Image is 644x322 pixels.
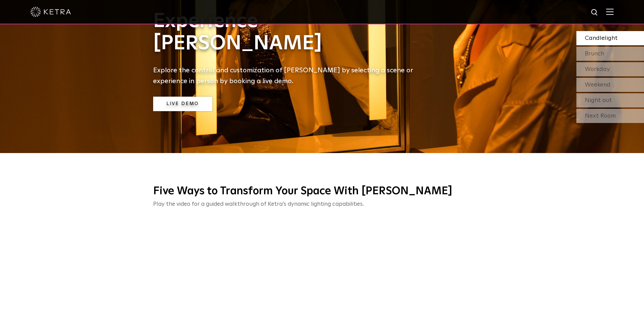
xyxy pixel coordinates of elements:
[153,10,424,55] h1: Experience [PERSON_NAME]
[591,8,599,17] img: search icon
[585,35,618,41] span: Candlelight
[153,201,364,207] span: Play the video for a guided walkthrough of Ketra’s dynamic lighting capabilities.
[585,82,611,88] span: Weekend
[153,65,424,86] h5: Explore the control and customization of [PERSON_NAME] by selecting a scene or experience in pers...
[585,97,612,103] span: Night out
[153,97,212,111] a: Live Demo
[606,8,614,15] img: Hamburger%20Nav.svg
[585,51,604,57] span: Brunch
[153,184,491,199] h3: Five Ways to Transform Your Space With [PERSON_NAME]
[585,66,610,72] span: Workday
[30,7,71,17] img: ketra-logo-2019-white
[576,109,644,123] div: Next Room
